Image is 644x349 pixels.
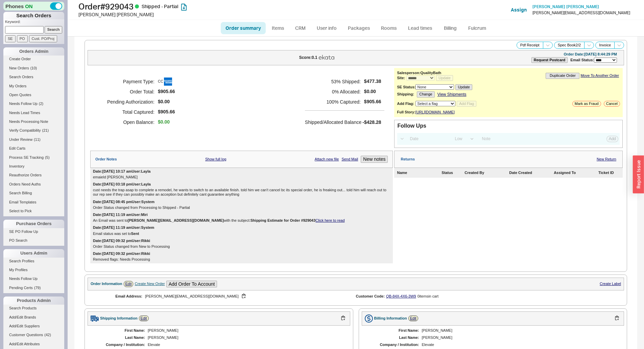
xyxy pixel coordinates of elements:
div: Date: [DATE] 09:32 pm User: Rikki [93,239,150,243]
button: Assign [511,6,527,13]
span: Shipped - Partial [142,3,178,9]
a: Process SE Tracking(5) [3,154,64,161]
span: $477.38 [364,79,381,84]
div: First Name: [94,328,145,333]
a: [URL][DOMAIN_NAME] [415,110,455,114]
div: Assigned To [554,171,597,175]
span: ( 11 ) [34,137,41,141]
h5: Total Captured: [99,107,154,117]
div: First Name: [368,328,419,333]
span: Add [609,136,616,141]
a: Add/Edit Brands [3,314,64,321]
div: Order Status changed from New to Processing [93,244,390,249]
h1: Search Orders [3,12,64,19]
h5: 0 % Allocated: [305,87,361,97]
b: Salesperson: QualityBath [397,71,441,75]
b: Request Postcard [534,58,566,62]
div: Phones [3,2,64,10]
div: Billing Information [374,316,407,321]
span: Cancel [606,102,618,106]
button: Add Order To Account [166,281,217,288]
button: Update [455,84,472,90]
button: Mark as Fraud [572,101,601,107]
div: Date: [DATE] 11:19 am User: Miri [93,213,148,217]
span: Pdf Receipt [520,43,540,47]
span: Pending Certs [9,286,33,290]
a: Create Order [3,56,64,63]
div: [PERSON_NAME] [PERSON_NAME] [78,11,324,18]
a: Add/Edit Attributes [3,341,64,348]
b: Shipping Estimate for Order #929043 [251,218,316,222]
span: New Orders [9,66,29,70]
a: PO Search [3,237,64,244]
div: 0 item s in cart [418,294,438,299]
div: Ticket ID [598,171,620,175]
span: Invoice [599,43,611,47]
div: [PERSON_NAME] [148,328,343,333]
div: Email Address: [98,294,142,299]
a: Email Templates [3,199,64,206]
div: Date: [DATE] 08:45 pm User: System [93,200,154,204]
b: Add Flag: [397,102,414,106]
h5: Pending Authorization: [99,97,154,107]
span: ON [25,3,33,10]
h5: 53 % Shipped: [305,77,361,87]
div: [PERSON_NAME] [422,335,618,340]
a: Lead times [403,22,437,34]
span: CC [158,78,172,86]
div: Date: [DATE] 03:18 pm User: Layla [93,182,151,187]
span: $0.00 [364,89,381,94]
span: Under Review [9,137,32,141]
div: Last Name: [368,335,419,340]
span: Customer Questions [9,333,43,337]
a: View Shipments [437,92,467,97]
a: CRM [290,22,310,34]
input: Cust. PO/Proj [29,35,57,42]
h5: Payment Type: [99,77,154,87]
div: Date: [DATE] 09:32 pm User: Rikki [93,252,150,256]
button: Update [436,75,453,81]
input: PO [17,35,28,42]
div: Last Name: [94,335,145,340]
button: Invoice [595,42,615,49]
div: Users Admin [3,249,64,257]
div: [PERSON_NAME][EMAIL_ADDRESS][DOMAIN_NAME] [145,293,345,300]
span: ( 10 ) [30,66,37,70]
a: Edit [139,315,149,321]
div: Name [397,171,440,175]
b: Sent [131,232,139,236]
div: Status [442,171,463,175]
a: Needs Follow Up [3,275,64,282]
div: Email status was set to [93,232,390,236]
a: SE PO Follow Up [3,228,64,235]
b: Shipping: [397,92,414,96]
a: My Orders [3,83,64,90]
div: cust needs the trap asap to complete a remodel, he wants to switch to an available finish. told h... [93,188,390,197]
h5: Shipped/Allocated Balance [305,117,361,127]
div: Elevate [422,343,618,347]
input: Note [478,134,571,144]
span: ( 42 ) [44,333,51,337]
span: $0.00 [158,99,170,105]
div: Created By [464,171,508,175]
span: ( 2 ) [39,102,43,106]
a: Order summary [221,22,266,34]
b: SE Status: [397,85,415,89]
a: QB-84X-4X6-3W9 [386,294,416,298]
span: ( 21 ) [42,128,49,132]
button: Add [606,136,618,142]
a: New Return [597,157,616,161]
a: Add/Edit Suppliers [3,323,64,330]
span: $0.00 [158,119,170,125]
span: ( 79 ) [34,286,41,290]
a: Verify Compatibility(21) [3,127,64,134]
div: Company / Institution: [94,343,145,347]
div: emaield [PERSON_NAME] [93,175,390,179]
span: Email Status: [570,58,594,62]
a: Select to Pick [3,208,64,215]
div: Full Story: [397,110,415,114]
a: [PERSON_NAME] [PERSON_NAME] [532,4,599,9]
h5: Order Total: [99,87,154,97]
div: Create New Order [135,282,165,286]
span: Process SE Tracking [9,155,44,159]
